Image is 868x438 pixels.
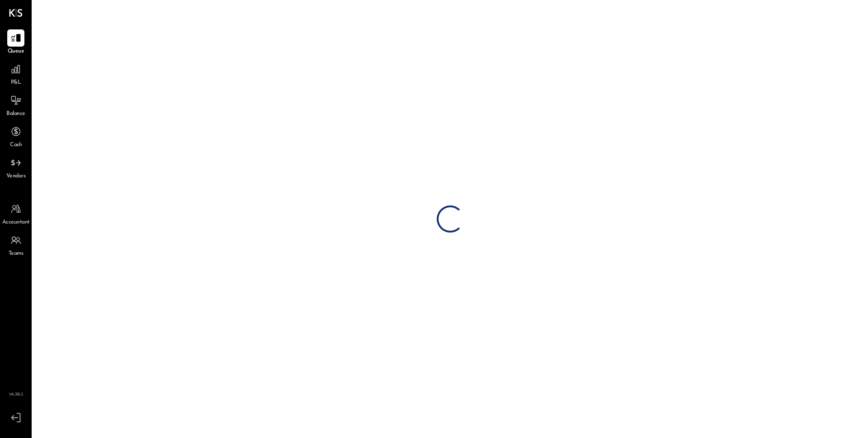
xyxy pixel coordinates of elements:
span: Teams [9,250,24,258]
span: Balance [6,110,25,118]
a: Teams [0,232,31,258]
a: P&L [0,61,31,87]
span: P&L [11,79,21,87]
a: Balance [0,92,31,118]
span: Accountant [2,219,30,227]
a: Cash [0,123,31,149]
a: Vendors [0,154,31,181]
a: Queue [0,29,31,56]
span: Queue [8,48,24,56]
span: Cash [10,141,22,149]
a: Accountant [0,200,31,227]
span: Vendors [6,172,26,181]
